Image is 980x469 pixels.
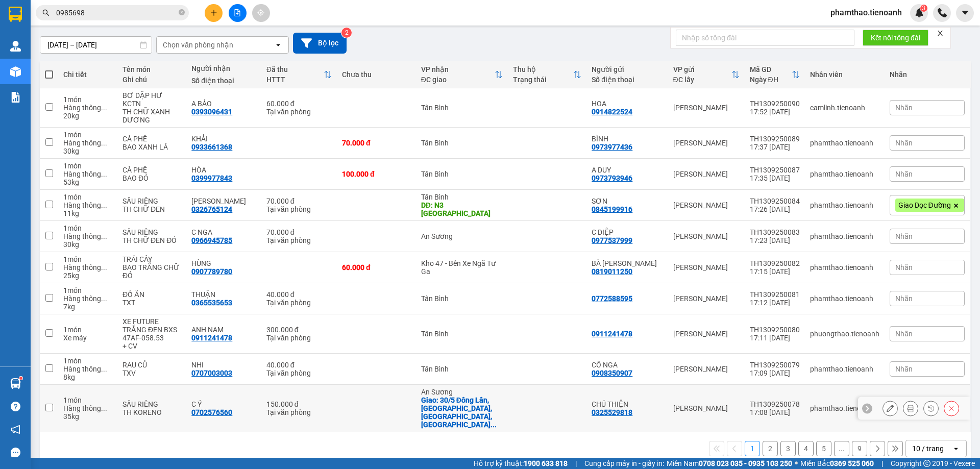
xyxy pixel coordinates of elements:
div: DĐ: N3 PHÚ HOÀ [421,201,503,217]
div: Tại văn phòng [266,236,332,244]
div: An Sương [421,232,503,240]
span: close-circle [179,8,185,18]
div: Chọn văn phòng nhận [163,40,233,50]
div: 25 kg [63,271,112,280]
div: 100.000 đ [342,170,411,178]
div: ĐC lấy [673,76,731,84]
button: 4 [798,441,814,456]
div: 0966945785 [191,236,232,244]
div: BÀ ÁNH [592,259,663,267]
span: ... [101,365,107,373]
div: Tại văn phòng [266,299,332,307]
span: ... [101,294,107,303]
div: Tại văn phòng [266,369,332,377]
div: 17:11 [DATE] [750,334,800,342]
div: Người gửi [592,65,663,73]
div: Tân Bình [421,104,503,112]
div: TH1309250089 [750,135,800,143]
span: plus [210,9,217,16]
div: 17:26 [DATE] [750,205,800,213]
img: solution-icon [10,92,21,103]
div: TXT [122,299,181,307]
div: Hàng thông thường [63,170,112,178]
input: Nhập số tổng đài [676,30,854,46]
div: 150.000 đ [266,400,332,408]
span: Giao Dọc Đường [898,201,951,210]
img: warehouse-icon [10,41,21,52]
div: TXV [122,369,181,377]
div: RAU CỦ [122,361,181,369]
div: A DUY [592,166,663,174]
div: phamthao.tienoanh [810,201,879,209]
img: logo [4,7,30,32]
div: 0399977843 [191,174,232,182]
span: ... [101,139,107,147]
img: warehouse-icon [10,378,21,389]
div: An Sương [421,388,503,396]
span: ĐT:0905 22 58 58 [4,62,42,67]
div: SẦU RIÊNG [122,197,181,205]
div: TH1309250084 [750,197,800,205]
div: ĐC giao [421,76,495,84]
span: close [937,30,944,37]
span: ĐC: 804 Song Hành, XLHN, P Hiệp Phú Q9 [78,48,143,59]
div: TH1309250090 [750,100,800,108]
div: 1 món [63,95,112,104]
div: C DIỆP [592,228,663,236]
div: 35 kg [63,412,112,421]
div: XE FUTURE TRẮNG ĐEN BXS 47AF-058.53 [122,317,181,342]
span: ĐC: Ngã 3 Easim ,[GEOGRAPHIC_DATA] [4,49,55,59]
div: 20 kg [63,112,112,120]
div: 40.000 đ [266,361,332,369]
div: Ghi chú [122,76,181,84]
div: Người nhận [191,64,256,72]
div: Số điện thoại [592,76,663,84]
span: caret-down [961,8,970,17]
div: 17:15 [DATE] [750,267,800,276]
div: A BẢO [191,100,256,108]
div: [PERSON_NAME] [673,294,740,303]
span: notification [11,425,20,434]
div: Tại văn phòng [266,205,332,213]
button: plus [205,4,223,22]
span: Nhãn [895,232,913,240]
span: ... [101,170,107,178]
div: 0933661368 [191,143,232,151]
div: Hàng thông thường [63,201,112,209]
div: 30 kg [63,240,112,249]
div: BƠ DẬP HƯ KCTN [122,91,181,108]
div: Tân Bình [421,139,503,147]
div: C NGA [191,228,256,236]
div: THUẬN [191,290,256,299]
div: ĐỒ ĂN [122,290,181,299]
div: C HUYỀN [191,197,256,205]
div: phamthao.tienoanh [810,365,879,373]
strong: 0708 023 035 - 0935 103 250 [699,459,792,467]
img: logo-vxr [9,7,22,22]
div: Tại văn phòng [266,408,332,416]
div: Tân Bình [421,294,503,303]
span: 3 [922,5,925,12]
div: 1 món [63,131,112,139]
th: Toggle SortBy [508,61,587,88]
div: TRÁI CÂY [122,255,181,263]
input: Select a date range. [40,37,152,53]
span: ... [101,404,107,412]
div: [PERSON_NAME] [673,104,740,112]
div: Nhãn [890,70,965,79]
div: BAO ĐỎ [122,174,181,182]
div: 17:23 [DATE] [750,236,800,244]
svg: open [952,445,960,453]
div: 17:12 [DATE] [750,299,800,307]
th: Toggle SortBy [416,61,508,88]
div: 0914822524 [592,108,632,116]
span: ... [101,263,107,271]
span: ⚪️ [795,461,798,465]
th: Toggle SortBy [668,61,745,88]
div: phamthao.tienoanh [810,294,879,303]
strong: NHẬN HÀNG NHANH - GIAO TỐC HÀNH [40,17,141,23]
span: VP Gửi: [PERSON_NAME] [4,39,63,44]
span: | [881,458,883,469]
div: [PERSON_NAME] [673,263,740,271]
div: 70.000 đ [342,139,411,147]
